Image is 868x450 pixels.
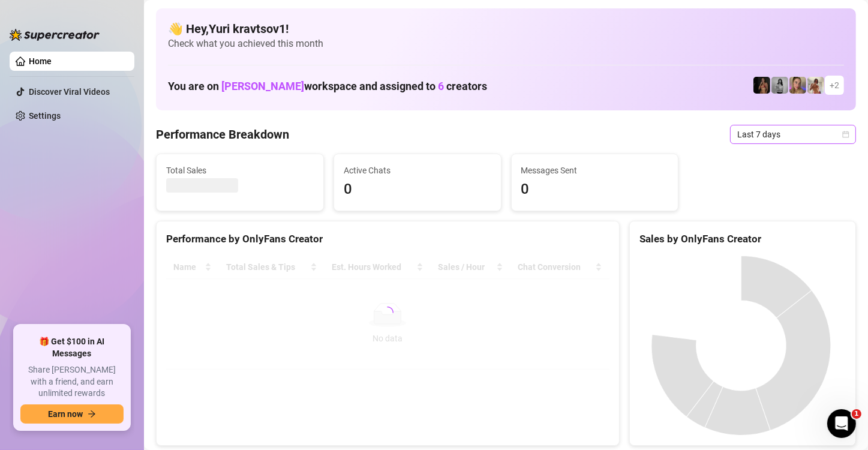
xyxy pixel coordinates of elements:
[88,410,96,418] span: arrow-right
[20,364,124,400] span: Share [PERSON_NAME] with a friend, and earn unlimited rewards
[737,125,849,143] span: Last 7 days
[168,20,844,37] h4: 👋 Hey, Yuri kravtsov1 !
[807,77,824,94] img: Green
[29,87,110,97] a: Discover Viral Videos
[380,305,395,320] span: loading
[221,80,304,92] span: [PERSON_NAME]
[10,29,100,41] img: logo-BBDzfeDw.svg
[166,231,609,247] div: Performance by OnlyFans Creator
[344,164,491,177] span: Active Chats
[29,56,52,66] a: Home
[639,231,846,247] div: Sales by OnlyFans Creator
[842,131,849,138] span: calendar
[438,80,444,92] span: 6
[168,80,487,93] h1: You are on workspace and assigned to creators
[166,164,314,177] span: Total Sales
[852,409,861,419] span: 1
[830,79,839,92] span: + 2
[20,336,124,359] span: 🎁 Get $100 in AI Messages
[48,409,83,419] span: Earn now
[753,77,770,94] img: D
[29,111,61,121] a: Settings
[344,178,491,201] span: 0
[771,77,788,94] img: A
[521,164,669,177] span: Messages Sent
[789,77,806,94] img: Cherry
[827,409,856,438] iframe: Intercom live chat
[521,178,669,201] span: 0
[20,404,124,424] button: Earn nowarrow-right
[156,126,289,143] h4: Performance Breakdown
[168,37,844,50] span: Check what you achieved this month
